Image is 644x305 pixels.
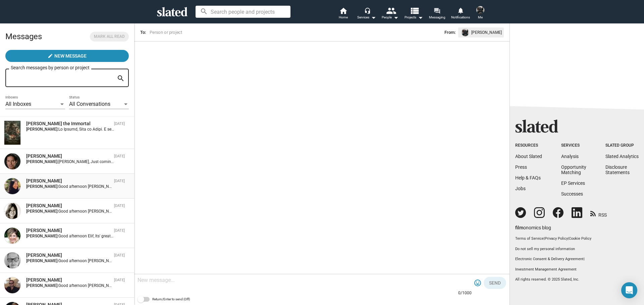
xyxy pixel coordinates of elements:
[515,236,544,241] a: Terms of Service
[444,29,455,36] span: From:
[429,13,445,21] span: Messaging
[26,209,58,214] strong: [PERSON_NAME]:
[26,184,58,189] strong: [PERSON_NAME]:
[471,29,502,36] span: [PERSON_NAME]
[489,277,501,289] span: Send
[48,53,53,59] mat-icon: create
[114,253,125,257] time: [DATE]
[434,7,440,14] mat-icon: forum
[451,13,470,21] span: Notifications
[621,282,637,298] div: Open Intercom Messenger
[26,277,111,283] div: Steven G. Kaplan
[26,258,58,263] strong: [PERSON_NAME]:
[364,7,370,13] mat-icon: headset_mic
[339,13,348,21] span: Home
[117,73,125,84] mat-icon: search
[515,143,542,148] div: Resources
[515,186,526,191] a: Jobs
[402,7,425,21] button: Projects
[26,252,111,258] div: Sean Lydiard
[561,154,579,159] a: Analysis
[5,101,31,107] span: All Inboxes
[425,7,449,21] a: Messaging
[515,267,639,272] a: Investment Management Agreement
[405,13,423,21] span: Projects
[410,6,419,15] mat-icon: view_list
[515,257,584,261] a: Electronic Consent & Delivery Agreement
[561,164,586,175] a: OpportunityMatching
[4,252,20,269] img: Sean Lydiard
[5,28,42,45] h2: Messages
[114,228,125,233] time: [DATE]
[26,153,111,159] div: Michael Teh
[4,203,20,219] img: Ellen Pittleman
[474,279,482,287] mat-icon: tag_faces
[605,143,639,148] div: Slated Group
[114,122,125,126] time: [DATE]
[515,175,541,180] a: Help & FAQs
[392,13,400,21] mat-icon: arrow_drop_down
[382,13,398,21] div: People
[462,29,469,36] img: undefined
[149,29,313,36] input: Person or project
[568,236,569,241] span: |
[26,127,58,132] strong: [PERSON_NAME]:
[544,236,545,241] span: |
[140,30,146,35] span: To:
[5,50,129,62] button: New Message
[590,208,607,218] a: RSS
[476,6,484,14] img: Rennie Sharp
[515,219,551,231] a: filmonomics blog
[54,50,87,62] span: New Message
[152,295,190,303] span: Return/Enter to send (Off)
[515,154,542,159] a: About Slated
[4,228,20,244] img: Elif Dagdeviren
[114,154,125,158] time: [DATE]
[561,180,585,186] a: EP Services
[114,204,125,208] time: [DATE]
[515,247,639,252] button: Do not sell my personal information
[4,277,20,293] img: Steven G. Kaplan
[545,236,568,241] a: Privacy Policy
[416,13,424,21] mat-icon: arrow_drop_down
[69,101,110,107] span: All Conversations
[561,191,583,197] a: Successes
[515,277,639,282] p: All rights reserved. © 2025 Slated, Inc.
[605,154,639,159] a: Slated Analytics
[584,257,585,261] span: |
[114,278,125,282] time: [DATE]
[4,121,20,145] img: Odysseus the Immortal
[386,6,396,15] mat-icon: people
[478,13,483,21] span: Me
[378,7,402,21] button: People
[357,13,376,21] div: Services
[355,7,378,21] button: Services
[605,164,630,175] a: DisclosureStatements
[196,6,290,18] input: Search people and projects
[26,234,58,238] strong: [PERSON_NAME]:
[26,178,111,184] div: Amy Lo
[472,5,488,22] button: Rennie SharpMe
[339,7,347,15] mat-icon: home
[26,121,111,127] div: Odysseus the Immortal
[26,203,111,209] div: Ellen Pittleman
[369,13,377,21] mat-icon: arrow_drop_down
[26,159,58,164] strong: [PERSON_NAME]:
[26,283,58,288] strong: [PERSON_NAME]:
[484,277,506,289] button: Send
[114,179,125,183] time: [DATE]
[449,7,472,21] a: Notifications
[331,7,355,21] a: Home
[569,236,591,241] a: Cookie Policy
[561,143,586,148] div: Services
[515,164,527,170] a: Press
[457,7,464,13] mat-icon: notifications
[26,227,111,234] div: Elif Dagdeviren
[515,225,523,230] span: film
[90,32,129,42] button: Mark all read
[4,153,20,169] img: Michael Teh
[94,33,125,40] span: Mark all read
[4,178,20,194] img: Amy Lo
[458,291,472,296] mat-hint: 0/1000
[58,159,603,164] span: [PERSON_NAME], Just coming back to Slated as I posted a film project looking for $20K for post-pr...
